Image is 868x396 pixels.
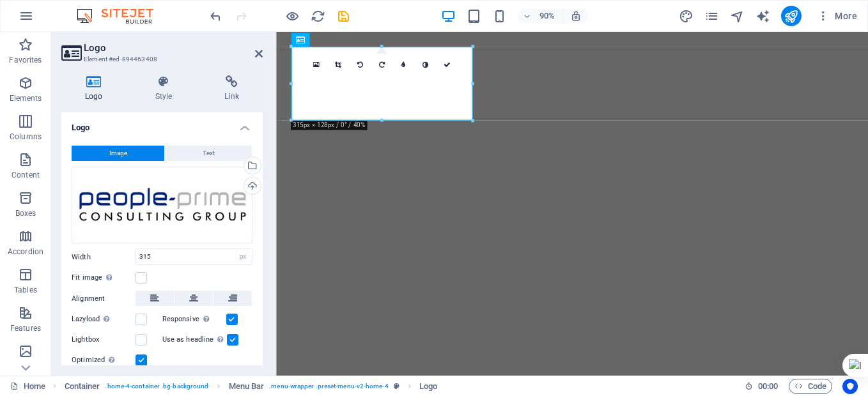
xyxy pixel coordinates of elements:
[72,167,252,244] div: logoPCGweb1-_FPxhvjlsqTHzvaIJYXX6g.png
[61,75,132,102] h4: Logo
[65,379,438,394] nav: breadcrumb
[201,75,263,102] h4: Link
[781,6,802,26] button: publish
[817,10,857,22] span: More
[8,247,43,257] p: Accordion
[518,8,563,24] button: 90%
[336,8,351,24] button: save
[10,132,42,142] p: Columns
[394,383,399,390] i: This element is a customizable preset
[61,112,263,135] h4: Logo
[704,8,720,24] button: pages
[371,54,392,75] a: Rotate right 90°
[10,93,42,103] p: Elements
[745,379,779,394] h6: Session time
[436,54,458,75] a: Confirm ( Ctrl ⏎ )
[284,8,300,24] button: Click here to leave preview mode and continue editing
[105,379,208,394] span: . home-4-container .bg-background
[162,312,226,327] label: Responsive
[72,254,136,261] label: Width
[132,75,201,102] h4: Style
[72,312,136,327] label: Lazyload
[784,9,798,24] i: Publish
[72,353,136,368] label: Optimized
[756,8,771,24] button: text_generator
[269,379,388,394] span: . menu-wrapper .preset-menu-v2-home-4
[84,42,263,54] h2: Logo
[15,208,36,218] p: Boxes
[84,54,237,65] h3: Element #ed-894463408
[203,146,215,161] span: Text
[109,146,127,161] span: Image
[414,54,436,75] a: Greyscale
[789,379,832,394] button: Code
[208,9,223,24] i: Undo: Delete elements (Ctrl+Z)
[767,381,769,391] span: :
[756,9,770,24] i: AI Writer
[65,379,100,394] span: Click to select. Double-click to edit
[311,9,325,24] i: Reload page
[704,9,719,24] i: Pages (Ctrl+Alt+S)
[794,379,826,394] span: Code
[72,291,136,307] label: Alignment
[349,54,371,75] a: Rotate left 90°
[310,8,325,24] button: reload
[10,379,45,394] a: Click to cancel selection. Double-click to open Pages
[392,54,414,75] a: Blur
[72,146,164,161] button: Image
[419,379,437,394] span: Click to select. Double-click to edit
[730,8,745,24] button: navigator
[570,10,582,22] i: On resize automatically adjust zoom level to fit chosen device.
[327,54,348,75] a: Crop mode
[74,8,169,24] img: Editor Logo
[14,285,37,295] p: Tables
[758,379,778,394] span: 00 00
[162,332,227,347] label: Use as headline
[229,379,265,394] span: Click to select. Double-click to edit
[72,332,136,347] label: Lightbox
[12,170,40,180] p: Content
[842,379,858,394] button: Usercentrics
[305,54,327,75] a: Select files from the file manager, stock photos, or upload file(s)
[537,8,557,24] h6: 90%
[208,8,223,24] button: undo
[679,8,694,24] button: design
[812,6,862,26] button: More
[10,323,41,333] p: Features
[9,55,42,65] p: Favorites
[679,9,694,24] i: Design (Ctrl+Alt+Y)
[336,9,351,24] i: Save (Ctrl+S)
[72,270,136,286] label: Fit image
[165,146,252,161] button: Text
